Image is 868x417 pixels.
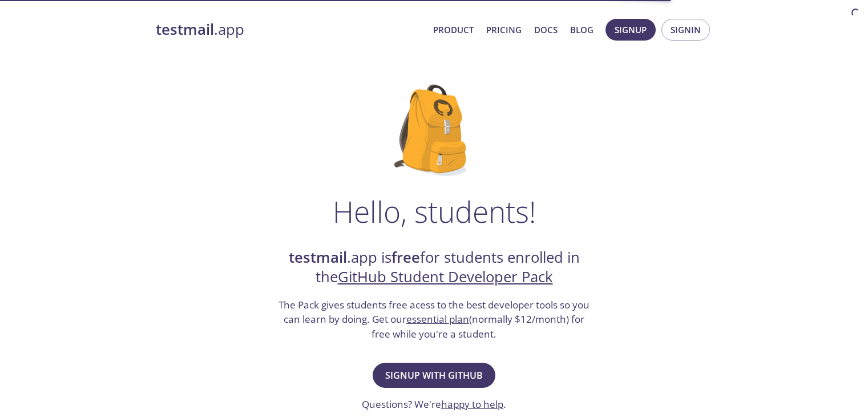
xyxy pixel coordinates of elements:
[338,267,553,287] a: GitHub Student Developer Pack
[570,22,594,37] a: Blog
[289,247,347,267] strong: testmail
[441,398,503,411] a: happy to help
[394,85,474,176] img: github-student-backpack.png
[534,22,558,37] a: Docs
[391,247,420,267] strong: free
[433,22,474,37] a: Product
[362,397,506,412] h3: Questions? We're .
[661,19,710,41] button: Signin
[156,20,424,39] a: testmail.app
[333,194,536,228] h1: Hello, students!
[156,19,214,39] strong: testmail
[605,19,656,41] button: Signup
[277,298,591,342] h3: The Pack gives students free acess to the best developer tools so you can learn by doing. Get our...
[406,312,469,326] a: essential plan
[671,22,701,37] span: Signin
[277,248,591,287] h2: .app is for students enrolled in the
[615,22,647,37] span: Signup
[373,363,495,388] button: Signup with GitHub
[486,22,522,37] a: Pricing
[385,367,483,383] span: Signup with GitHub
